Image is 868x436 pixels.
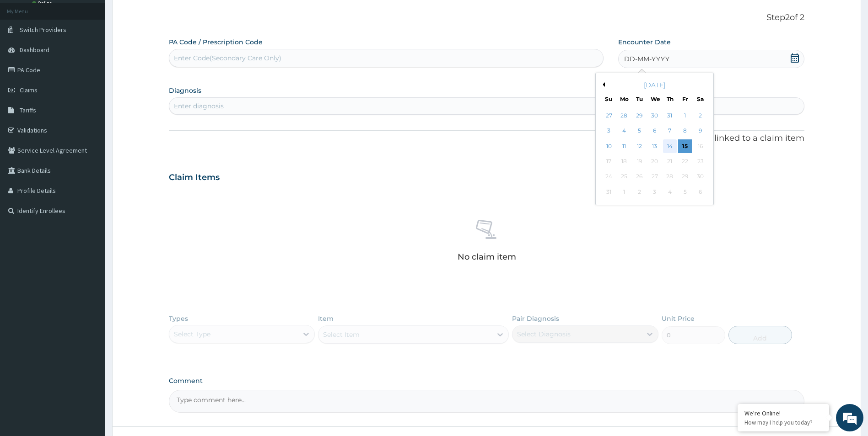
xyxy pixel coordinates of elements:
div: Th [666,95,674,103]
div: Not available Saturday, August 23rd, 2025 [694,154,707,168]
div: Not available Thursday, August 28th, 2025 [663,170,677,184]
div: We're Online! [744,409,822,417]
span: Switch Providers [20,26,66,34]
p: No claim item [458,252,516,261]
div: Not available Saturday, August 16th, 2025 [694,139,707,153]
label: Comment [169,377,805,385]
div: We [651,95,658,103]
div: Not available Friday, September 5th, 2025 [678,185,692,199]
div: Fr [681,95,689,103]
span: Claims [20,86,38,94]
label: Diagnosis [169,86,201,95]
div: Not available Thursday, August 21st, 2025 [663,154,677,168]
div: Not available Wednesday, August 20th, 2025 [648,154,662,168]
div: month 2025-08 [601,108,708,200]
div: Not available Monday, August 25th, 2025 [617,170,631,184]
p: How may I help you today? [744,419,822,426]
button: Previous Month [600,82,605,87]
div: Choose Monday, July 28th, 2025 [617,109,631,122]
div: Choose Wednesday, August 13th, 2025 [648,139,662,153]
div: Minimize live chat window [150,5,172,27]
div: Choose Tuesday, August 5th, 2025 [632,124,646,138]
p: NB: All diagnosis must be linked to a claim item [169,133,805,144]
span: Dashboard [20,46,49,54]
div: Not available Wednesday, August 27th, 2025 [648,170,662,184]
div: Choose Thursday, August 7th, 2025 [663,124,677,138]
textarea: Type your message and hit 'Enter' [5,250,174,282]
div: Not available Tuesday, August 26th, 2025 [632,170,646,184]
div: Not available Monday, September 1st, 2025 [617,185,631,199]
div: Chat with us now [48,51,154,63]
div: Choose Tuesday, August 12th, 2025 [632,139,646,153]
div: Su [605,95,613,103]
div: Not available Friday, August 29th, 2025 [678,170,692,184]
div: Choose Sunday, August 10th, 2025 [602,139,616,153]
div: Choose Sunday, July 27th, 2025 [602,109,616,122]
div: Choose Saturday, August 9th, 2025 [694,124,707,138]
div: Choose Friday, August 15th, 2025 [678,139,692,153]
div: Choose Friday, August 8th, 2025 [678,124,692,138]
div: Enter Code(Secondary Care Only) [174,53,281,63]
div: Not available Thursday, September 4th, 2025 [663,185,677,199]
span: DD-MM-YYYY [624,54,669,64]
label: PA Code / Prescription Code [169,37,263,47]
div: Not available Tuesday, September 2nd, 2025 [632,185,646,199]
h3: Claim Items [169,173,220,183]
div: Choose Monday, August 11th, 2025 [617,139,631,153]
div: Choose Monday, August 4th, 2025 [617,124,631,138]
div: Choose Saturday, August 2nd, 2025 [694,109,707,122]
div: Choose Wednesday, August 6th, 2025 [648,124,662,138]
div: Sa [697,95,705,103]
div: Choose Tuesday, July 29th, 2025 [632,109,646,122]
div: Tu [636,95,643,103]
span: Tariffs [20,106,36,114]
div: Choose Thursday, July 31st, 2025 [663,109,677,122]
div: Not available Monday, August 18th, 2025 [617,154,631,168]
div: Not available Tuesday, August 19th, 2025 [632,154,646,168]
img: d_794563401_company_1708531726252_794563401 [17,46,37,69]
div: Enter diagnosis [174,101,224,111]
div: [DATE] [599,80,710,90]
div: Not available Saturday, September 6th, 2025 [694,185,707,199]
div: Choose Friday, August 1st, 2025 [678,109,692,122]
div: Not available Sunday, August 17th, 2025 [602,154,616,168]
div: Not available Sunday, August 31st, 2025 [602,185,616,199]
div: Not available Saturday, August 30th, 2025 [694,170,707,184]
div: Choose Sunday, August 3rd, 2025 [602,124,616,138]
div: Mo [620,95,628,103]
label: Encounter Date [618,37,671,47]
p: Step 2 of 2 [169,13,805,23]
div: Not available Wednesday, September 3rd, 2025 [648,185,662,199]
div: Choose Thursday, August 14th, 2025 [663,139,677,153]
div: Choose Wednesday, July 30th, 2025 [648,109,662,122]
div: Not available Sunday, August 24th, 2025 [602,170,616,184]
div: Not available Friday, August 22nd, 2025 [678,154,692,168]
span: We're online! [53,115,126,207]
